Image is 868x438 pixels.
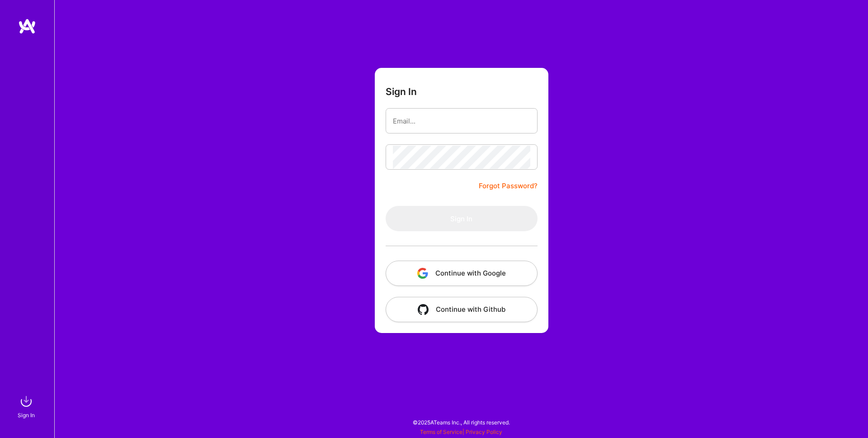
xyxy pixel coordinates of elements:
[418,304,429,315] img: icon
[18,18,36,34] img: logo
[386,86,417,97] h3: Sign In
[466,428,502,435] a: Privacy Policy
[54,411,868,433] div: © 2025 ATeams Inc., All rights reserved.
[420,428,502,435] span: |
[420,428,462,435] a: Terms of Service
[479,181,538,191] a: Forgot Password?
[386,206,538,231] button: Sign In
[18,410,35,420] div: Sign In
[417,268,428,279] img: icon
[17,392,35,410] img: sign in
[386,297,538,322] button: Continue with Github
[19,392,35,420] a: sign inSign In
[393,109,530,133] input: Email...
[386,261,538,286] button: Continue with Google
